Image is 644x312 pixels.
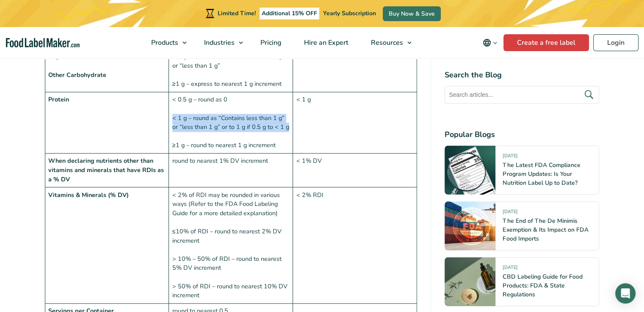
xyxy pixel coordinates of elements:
span: Pricing [258,38,282,47]
td: < 1 g [293,92,417,153]
a: Hire an Expert [293,27,358,58]
span: Resources [368,38,404,47]
a: Resources [360,27,416,58]
td: < 0.5 g – round as 0 < 1 g – round as “Contains less than 1 g “ or “less than 1 g” ≥1 g – express... [169,31,293,92]
a: Pricing [249,27,291,58]
div: Open Intercom Messenger [615,283,636,304]
h4: Popular Blogs [445,129,599,140]
strong: Protein [48,95,69,104]
td: < 0.5 g [293,31,417,92]
span: Industries [202,38,235,47]
strong: When declaring nutrients other than vitamins and minerals that have RDIs as a % DV [48,156,164,183]
td: < 2% RDI [293,187,417,304]
td: round to nearest 1% DV increment [169,153,293,187]
span: [DATE] [503,153,517,162]
span: Yearly Subscription [323,9,376,17]
a: Food Label Maker homepage [6,38,80,48]
button: Change language [477,34,503,51]
input: Search articles... [445,86,599,104]
td: < 2% of RDI may be rounded in various ways (Refer to the FDA Food Labeling Guide for a more detai... [169,187,293,304]
a: Products [140,27,191,58]
span: [DATE] [503,208,517,218]
a: Login [593,34,638,51]
a: CBD Labeling Guide for Food Products: FDA & State Regulations [503,273,582,298]
h4: Search the Blog [445,69,599,81]
span: [DATE] [503,264,517,274]
a: Create a free label [503,34,589,51]
span: Additional 15% OFF [260,8,319,19]
td: < 1% DV [293,153,417,187]
span: Hire an Expert [301,38,349,47]
a: Industries [193,27,247,58]
span: Limited Time! [218,9,256,17]
strong: Vitamins & Minerals (% DV) [48,191,129,199]
td: < 0.5 g – round as 0 < 1 g – round as “Contains less than 1 g” or “less than 1 g” or to 1 g if 0.... [169,92,293,153]
a: The Latest FDA Compliance Program Updates: Is Your Nutrition Label Up to Date? [503,161,580,187]
strong: Other Carbohydrate [48,71,106,79]
span: Products [149,38,179,47]
a: Buy Now & Save [383,6,441,21]
a: The End of The De Minimis Exemption & Its Impact on FDA Food Imports [503,217,588,243]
